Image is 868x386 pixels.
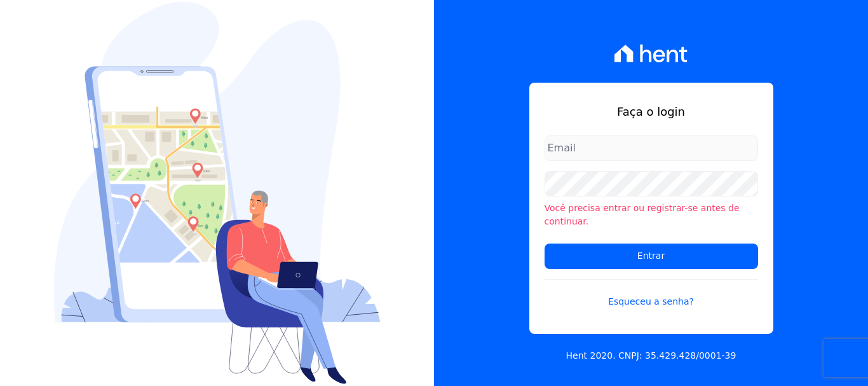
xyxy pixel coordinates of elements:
[545,103,758,120] h1: Faça o login
[566,349,736,362] p: Hent 2020. CNPJ: 35.429.428/0001-39
[54,2,381,384] img: Login
[545,279,758,308] a: Esqueceu a senha?
[545,135,758,161] input: Email
[545,244,758,269] input: Entrar
[545,202,758,228] li: Você precisa entrar ou registrar-se antes de continuar.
